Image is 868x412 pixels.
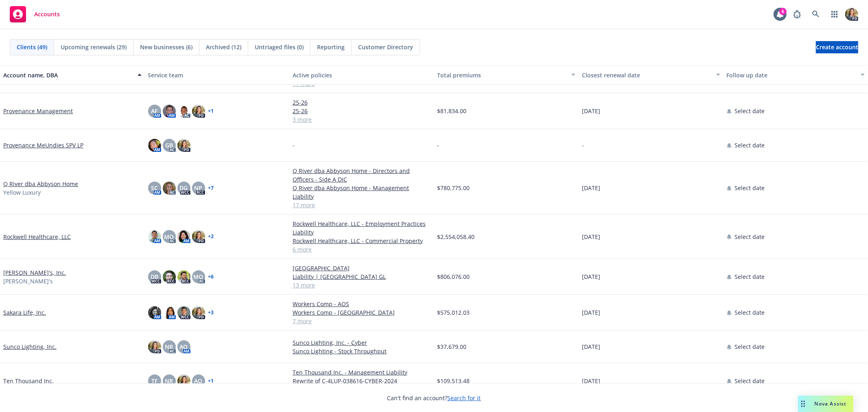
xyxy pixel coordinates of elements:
a: Q River dba Abbyson Home [3,180,78,188]
img: photo [177,139,190,152]
span: Untriaged files (0) [255,43,304,51]
img: photo [163,182,176,195]
img: photo [177,375,190,388]
button: Nova Assist [798,396,853,412]
span: Reporting [317,43,345,51]
span: $2,554,058.40 [437,232,475,241]
a: Workers Comp - AOS [293,300,431,308]
a: [PERSON_NAME]'s, Inc. [3,268,66,277]
a: Sakara Life, Inc. [3,308,46,317]
span: - [582,141,584,149]
a: Rockwell Healthcare, LLC - Employment Practices Liability [293,219,431,237]
span: $806,076.00 [437,272,470,281]
div: Service team [148,71,286,79]
span: [DATE] [582,232,600,241]
a: + 1 [208,109,214,114]
span: - [293,141,295,149]
span: Select date [735,342,765,351]
a: 25-26 [293,107,431,115]
span: Clients (49) [17,43,47,51]
a: 6 more [293,245,431,254]
a: Provenance MeUndies SPV LP [3,141,83,149]
button: Active policies [289,65,434,85]
span: NP [195,184,203,192]
img: photo [163,105,176,118]
span: AO [195,377,203,385]
span: $37,679.00 [437,342,467,351]
div: Total premiums [437,71,567,79]
a: + 1 [208,379,214,384]
a: Sunco Lighting, Inc. [3,342,57,351]
div: 6 [779,8,787,15]
span: $780,775.00 [437,184,470,192]
span: Create account [816,39,858,55]
span: Can't find an account? [387,394,481,402]
img: photo [192,230,205,243]
span: [PERSON_NAME]'s [3,277,53,285]
span: AO [180,342,188,351]
span: GB [165,141,173,149]
a: 17 more [293,201,431,209]
img: photo [148,340,161,353]
a: Liability | [GEOGRAPHIC_DATA] GL [293,272,431,281]
span: Yellow Luxury [3,188,41,197]
img: photo [163,270,176,283]
div: Active policies [293,71,431,79]
a: [GEOGRAPHIC_DATA] [293,264,431,272]
span: Select date [735,107,765,115]
img: photo [148,306,161,319]
img: photo [845,8,858,21]
span: New businesses (6) [140,43,192,51]
a: Q River dba Abbyson Home - Management Liability [293,184,431,201]
span: $109,513.48 [437,377,470,385]
span: DB [151,272,158,281]
a: Search [808,6,824,22]
img: photo [177,270,190,283]
span: [DATE] [582,107,600,115]
span: Archived (12) [206,43,241,51]
a: 3 more [293,115,431,124]
a: + 7 [208,186,214,191]
a: + 2 [208,234,214,239]
span: Select date [735,377,765,385]
a: Accounts [7,3,63,26]
button: Closest renewal date [579,65,724,85]
a: 7 more [293,317,431,325]
a: Ten Thousand Inc. - Management Liability [293,368,431,377]
a: Ten Thousand Inc. [3,377,54,385]
span: [DATE] [582,184,600,192]
img: photo [177,230,190,243]
span: Customer Directory [358,43,413,51]
span: [DATE] [582,377,600,385]
span: [DATE] [582,272,600,281]
span: - [437,141,439,149]
a: + 6 [208,274,214,279]
span: Nova Assist [815,400,847,407]
span: AF [151,107,158,115]
img: photo [177,105,190,118]
a: Rockwell Healthcare, LLC [3,232,71,241]
span: Select date [735,308,765,317]
a: Sunco Lighting, Inc. - Cyber [293,338,431,347]
span: SC [151,184,158,192]
a: 25-26 [293,98,431,107]
a: Switch app [826,6,843,22]
a: Sunco Lighting - Stock Throughput [293,347,431,355]
span: [DATE] [582,308,600,317]
a: Search for it [448,394,481,402]
span: Upcoming renewals (29) [61,43,127,51]
div: Follow up date [727,71,856,79]
span: NR [165,342,173,351]
a: Q River dba Abbyson Home - Directors and Officers - Side A DIC [293,167,431,184]
img: photo [192,105,205,118]
span: Select date [735,232,765,241]
a: Create account [816,41,858,53]
img: photo [177,306,190,319]
img: photo [148,139,161,152]
a: Report a Bug [789,6,805,22]
img: photo [163,306,176,319]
